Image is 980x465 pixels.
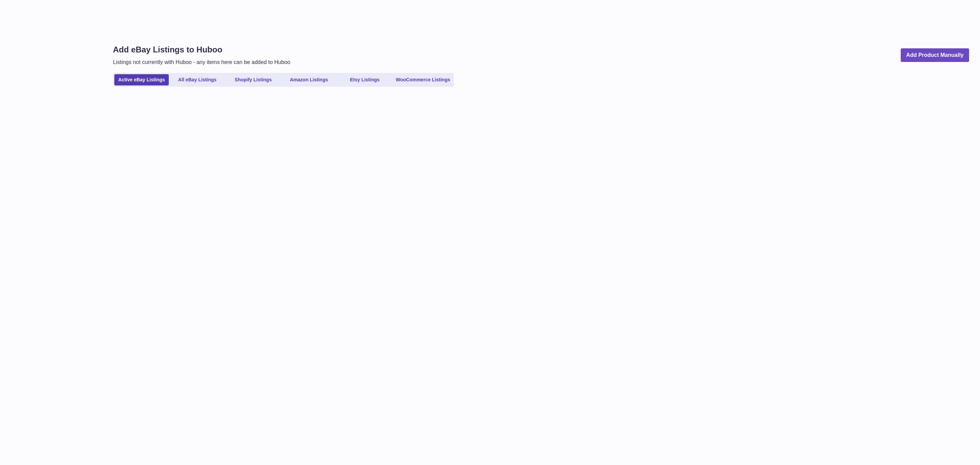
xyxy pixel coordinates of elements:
a: Amazon Listings [282,74,336,85]
a: Shopify Listings [226,74,280,85]
a: Add Product Manually [901,48,969,62]
a: All eBay Listings [170,74,225,85]
a: Active eBay Listings [114,74,169,85]
a: WooCommerce Listings [393,74,453,85]
p: Listings not currently with Huboo - any items here can be added to Huboo [113,59,290,66]
h1: Add eBay Listings to Huboo [113,44,290,55]
a: Etsy Listings [338,74,392,85]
